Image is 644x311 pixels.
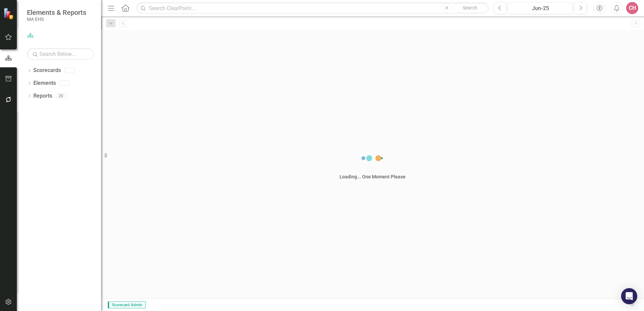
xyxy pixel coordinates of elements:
[27,8,86,16] span: Elements & Reports
[340,173,406,180] div: Loading... One Moment Please
[453,3,487,13] button: Search
[108,302,146,308] span: Scorecard Admin
[3,8,15,20] img: ClearPoint Strategy
[511,4,570,12] div: Jun-25
[27,16,86,22] small: MA EHS
[33,79,56,87] a: Elements
[621,288,637,304] div: Open Intercom Messenger
[27,48,94,60] input: Search Below...
[33,67,61,74] a: Scorecards
[56,93,66,99] div: 20
[136,2,489,14] input: Search ClearPoint...
[463,5,477,10] span: Search
[508,2,573,14] button: Jun-25
[626,2,638,14] button: CH
[33,92,52,100] a: Reports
